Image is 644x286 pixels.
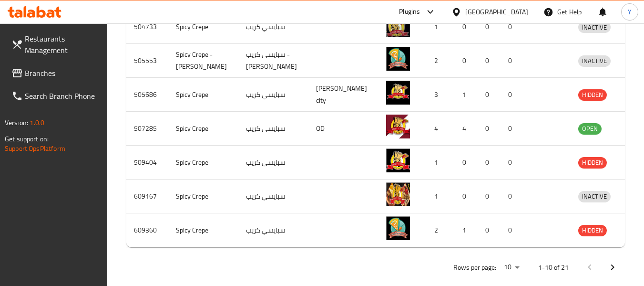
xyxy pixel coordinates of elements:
p: 1-10 of 21 [538,262,569,274]
div: HIDDEN [578,89,607,101]
span: INACTIVE [578,191,611,202]
td: 505686 [126,78,168,112]
td: 0 [501,10,523,44]
td: Spicy Crepe [168,146,238,180]
img: Spicy Crepe [386,148,410,172]
td: 0 [478,78,501,112]
td: 609167 [126,180,168,213]
td: 0 [501,78,523,112]
td: Spicy Crepe [168,78,238,112]
td: 1 [421,180,455,213]
p: Rows per page: [453,262,496,274]
div: Plugins [399,6,420,18]
td: 0 [501,213,523,247]
span: INACTIVE [578,55,611,66]
td: 0 [478,146,501,180]
span: HIDDEN [578,157,607,168]
td: 4 [455,112,478,146]
span: Restaurants Management [25,33,100,56]
td: 0 [455,10,478,44]
td: OD [308,112,378,146]
td: سبايسي كريب [238,112,308,146]
td: 0 [478,180,501,213]
td: 0 [478,213,501,247]
td: 504733 [126,10,168,44]
span: Search Branch Phone [25,90,100,102]
td: 507285 [126,112,168,146]
td: 1 [421,10,455,44]
td: سبايسي كريب [238,213,308,247]
span: Get support on: [5,133,49,145]
td: 0 [501,180,523,213]
td: 3 [421,78,455,112]
img: Spicy Crepe [386,13,410,37]
div: Rows per page: [500,260,523,275]
td: 0 [455,44,478,78]
span: HIDDEN [578,225,607,236]
span: Version: [5,117,28,129]
td: 1 [455,213,478,247]
td: 0 [478,112,501,146]
td: 509404 [126,146,168,180]
span: Branches [25,67,100,79]
td: سبايسي كريب [238,146,308,180]
img: Spicy Crepe [386,115,410,138]
a: Branches [4,62,108,85]
div: INACTIVE [578,21,611,33]
div: HIDDEN [578,225,607,236]
td: [PERSON_NAME] city [308,78,378,112]
td: سبايسي كريب [238,78,308,112]
td: سبايسي كريب [238,180,308,213]
td: Spicy Crepe [168,10,238,44]
div: OPEN [578,123,602,135]
td: 4 [421,112,455,146]
td: 609360 [126,213,168,247]
td: 1 [421,146,455,180]
button: Next page [601,256,624,279]
td: سبايسي كريب - [PERSON_NAME] [238,44,308,78]
img: Spicy Crepe [386,81,410,105]
span: Y [628,7,632,17]
td: 0 [501,146,523,180]
td: 0 [455,180,478,213]
td: 2 [421,213,455,247]
td: Spicy Crepe [168,213,238,247]
td: 0 [455,146,478,180]
div: INACTIVE [578,191,611,202]
td: 1 [455,78,478,112]
span: 1.0.0 [30,117,44,129]
td: 0 [478,10,501,44]
div: [GEOGRAPHIC_DATA] [465,7,528,17]
span: HIDDEN [578,89,607,100]
td: 0 [501,112,523,146]
td: Spicy Crepe [168,112,238,146]
td: 2 [421,44,455,78]
a: Search Branch Phone [4,85,108,107]
td: 0 [501,44,523,78]
td: Spicy Crepe [168,180,238,213]
td: 505553 [126,44,168,78]
img: Spicy Crepe - Makram Ebied [386,47,410,71]
td: Spicy Crepe - [PERSON_NAME] [168,44,238,78]
span: OPEN [578,123,602,134]
div: INACTIVE [578,55,611,67]
a: Restaurants Management [4,27,108,62]
img: Spicy Crepe [386,216,410,240]
img: Spicy Crepe [386,182,410,206]
span: INACTIVE [578,22,611,33]
a: Support.OpsPlatform [5,142,65,155]
td: 0 [478,44,501,78]
td: سبايسي كريب [238,10,308,44]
